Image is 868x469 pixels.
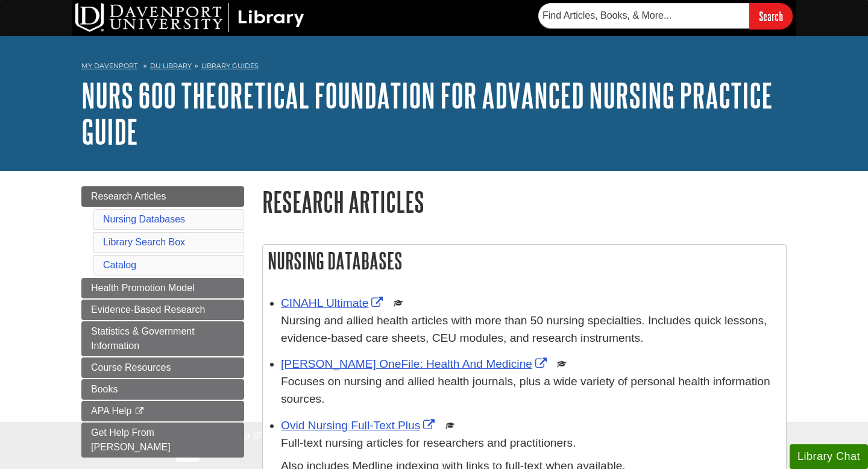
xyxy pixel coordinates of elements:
[81,357,244,378] a: Course Resources
[81,423,244,458] a: Get Help From [PERSON_NAME]
[263,245,786,277] h2: Nursing Databases
[91,384,118,394] span: Books
[103,237,185,247] a: Library Search Box
[557,359,567,369] img: Scholarly or Peer Reviewed
[81,278,244,298] a: Health Promotion Model
[790,444,868,469] button: Library Chat
[91,191,166,201] span: Research Articles
[91,326,195,351] span: Statistics & Government Information
[81,379,244,400] a: Books
[538,3,793,29] form: Searches DU Library's articles, books, and more
[91,362,171,373] span: Course Resources
[81,58,787,77] nav: breadcrumb
[262,186,787,217] h1: Research Articles
[75,3,304,32] img: DU Library
[445,421,455,430] img: Scholarly or Peer Reviewed
[201,61,259,70] a: Library Guides
[281,419,438,432] a: Link opens in new window
[749,3,793,29] input: Search
[134,408,145,415] i: This link opens in a new window
[281,435,780,452] p: Full-text nursing articles for researchers and practitioners.
[81,300,244,320] a: Evidence-Based Research
[538,3,749,28] input: Find Articles, Books, & More...
[81,186,244,458] div: Guide Page Menu
[91,283,195,293] span: Health Promotion Model
[103,260,136,270] a: Catalog
[81,186,244,207] a: Research Articles
[81,61,137,71] a: My Davenport
[281,357,550,370] a: Link opens in new window
[150,61,192,70] a: DU Library
[103,214,185,224] a: Nursing Databases
[81,401,244,421] a: APA Help
[281,373,780,408] p: Focuses on nursing and allied health journals, plus a wide variety of personal health information...
[394,298,403,308] img: Scholarly or Peer Reviewed
[81,77,773,150] a: NURS 600 Theoretical Foundation for Advanced Nursing Practice Guide
[81,321,244,356] a: Statistics & Government Information
[91,304,205,315] span: Evidence-Based Research
[91,406,131,416] span: APA Help
[281,297,386,309] a: Link opens in new window
[91,427,171,452] span: Get Help From [PERSON_NAME]
[281,312,780,347] p: Nursing and allied health articles with more than 50 nursing specialties. Includes quick lessons,...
